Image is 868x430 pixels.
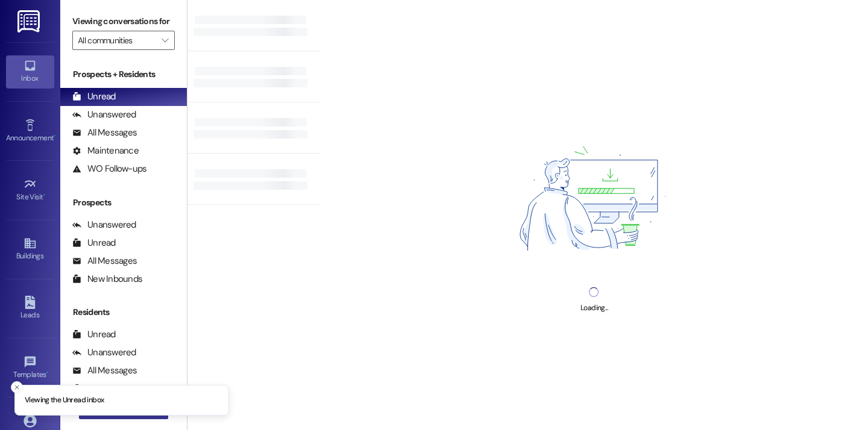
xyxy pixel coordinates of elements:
[72,255,137,267] div: All Messages
[72,219,136,231] div: Unanswered
[72,108,136,121] div: Unanswered
[72,145,139,157] div: Maintenance
[17,10,42,33] img: ResiDesk Logo
[6,292,54,325] a: Leads
[72,346,136,359] div: Unanswered
[6,174,54,207] a: Site Visit •
[60,196,187,209] div: Prospects
[72,273,142,285] div: New Inbounds
[6,352,54,384] a: Templates •
[72,90,116,103] div: Unread
[54,132,55,140] span: •
[162,36,168,45] i: 
[78,31,156,50] input: All communities
[25,395,104,406] p: Viewing the Unread inbox
[580,302,608,314] div: Loading...
[72,237,116,249] div: Unread
[60,68,187,81] div: Prospects + Residents
[72,12,175,31] label: Viewing conversations for
[11,381,23,393] button: Close toast
[60,306,187,319] div: Residents
[72,126,137,139] div: All Messages
[72,163,146,175] div: WO Follow-ups
[6,55,54,88] a: Inbox
[72,328,116,341] div: Unread
[72,364,137,377] div: All Messages
[46,369,48,377] span: •
[43,191,45,199] span: •
[6,233,54,266] a: Buildings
